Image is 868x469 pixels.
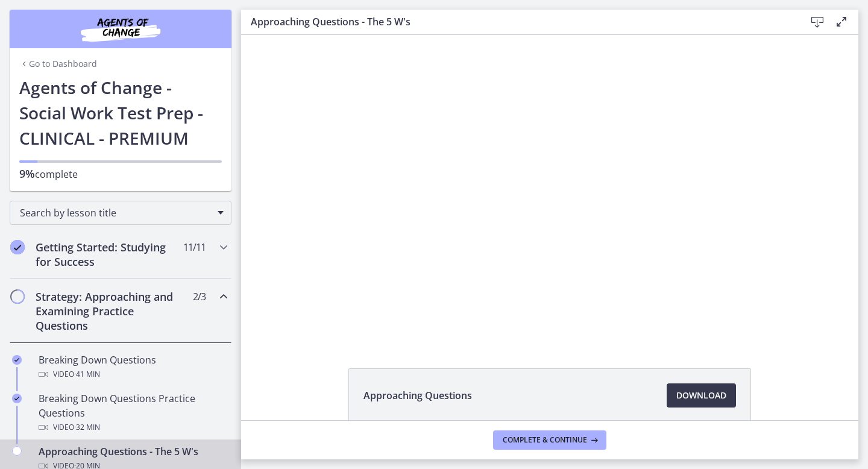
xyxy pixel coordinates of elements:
[363,388,472,403] span: Approaching Questions
[251,14,786,29] h3: Approaching Questions - The 5 W's
[10,240,25,254] i: Completed
[193,289,206,304] span: 2 / 3
[36,240,183,269] h2: Getting Started: Studying for Success
[19,166,35,181] span: 9%
[19,75,222,151] h1: Agents of Change - Social Work Test Prep - CLINICAL - PREMIUM
[19,166,222,181] p: complete
[667,383,736,408] a: Download
[676,388,726,403] span: Download
[503,435,587,445] span: Complete & continue
[39,391,227,435] div: Breaking Down Questions Practice Questions
[12,394,22,403] i: Completed
[20,206,212,219] span: Search by lesson title
[493,430,606,450] button: Complete & continue
[12,355,22,365] i: Completed
[74,420,100,435] span: · 32 min
[10,201,231,225] div: Search by lesson title
[183,240,206,254] span: 11 / 11
[39,367,227,382] div: Video
[36,289,183,333] h2: Strategy: Approaching and Examining Practice Questions
[19,58,97,70] a: Go to Dashboard
[74,367,100,382] span: · 41 min
[241,35,858,341] iframe: Video Lesson
[48,14,193,43] img: Agents of Change
[39,420,227,435] div: Video
[39,353,227,382] div: Breaking Down Questions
